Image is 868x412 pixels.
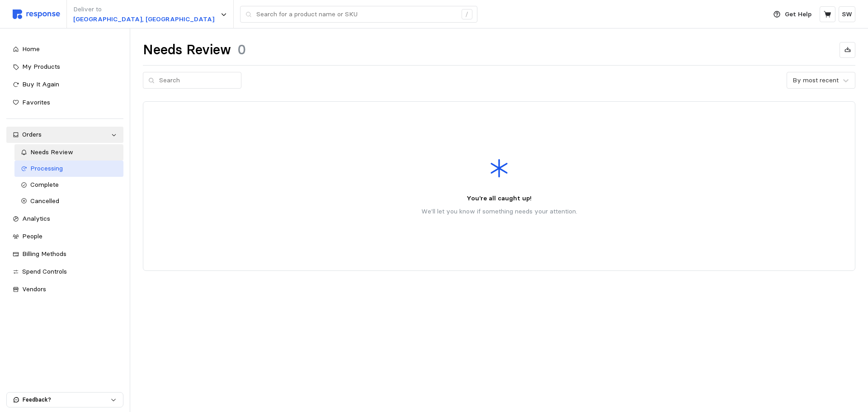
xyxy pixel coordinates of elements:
span: Analytics [22,214,50,223]
a: Favorites [6,95,123,111]
a: Billing Methods [6,246,123,262]
a: Vendors [6,281,123,298]
input: Search [159,72,236,89]
a: Processing [14,161,124,177]
a: Needs Review [14,144,124,161]
span: Processing [30,164,63,172]
span: Complete [30,180,59,189]
p: We'll let you know if something needs your attention. [421,207,577,217]
span: Spend Controls [22,267,67,275]
span: People [22,232,42,240]
a: Analytics [6,211,123,227]
p: [GEOGRAPHIC_DATA], [GEOGRAPHIC_DATA] [73,14,214,24]
span: Buy It Again [22,80,59,88]
button: Get Help [768,6,817,23]
a: Orders [6,127,123,143]
img: svg%3e [13,9,60,19]
div: Orders [22,130,108,140]
div: / [462,9,472,20]
div: By most recent [793,76,839,85]
span: Favorites [22,98,50,106]
a: Buy It Again [6,76,123,93]
a: People [6,228,123,245]
a: Spend Controls [6,264,123,280]
p: You're all caught up! [467,194,532,204]
span: Needs Review [30,148,73,156]
p: Get Help [785,9,811,19]
a: Complete [14,177,124,193]
span: Vendors [22,285,46,293]
a: Home [6,41,123,57]
p: Deliver to [73,5,214,14]
a: My Products [6,59,123,75]
span: Home [22,45,40,53]
h1: Needs Review [143,41,231,59]
a: Cancelled [14,193,124,209]
p: SW [842,9,852,19]
h1: 0 [237,41,246,59]
span: Cancelled [30,197,59,205]
button: SW [839,6,855,22]
span: My Products [22,62,60,71]
p: Feedback? [23,396,110,404]
input: Search for a product name or SKU [256,6,457,23]
button: Feedback? [7,393,123,407]
span: Billing Methods [22,250,66,258]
